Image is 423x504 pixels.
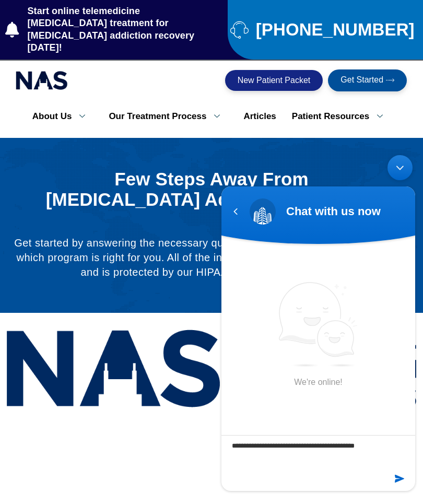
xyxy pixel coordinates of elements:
span: [PHONE_NUMBER] [253,24,415,36]
iframe: SalesIQ Chatwindow [216,150,420,496]
a: New Patient Packet [225,70,323,91]
h1: Few Steps Away From [MEDICAL_DATA] Addiction Recovery [37,169,386,209]
a: Get Started [328,69,407,91]
a: Start online telemedicine [MEDICAL_DATA] treatment for [MEDICAL_DATA] addiction recovery [DATE]! [5,5,220,54]
span: Get Started [340,76,383,85]
a: About Us [25,106,101,127]
a: Articles [236,106,284,127]
img: national addiction specialists online suboxone clinic - logo [16,68,68,92]
img: National Addiction Specialists [5,318,418,419]
a: Patient Resources [284,106,398,127]
span: Start online telemedicine [MEDICAL_DATA] treatment for [MEDICAL_DATA] addiction recovery [DATE]! [25,5,220,54]
a: [PHONE_NUMBER] [230,20,419,39]
span: New Patient Packet [238,76,311,85]
a: Our Treatment Process [101,106,236,127]
p: Get started by answering the necessary questions below to help us determine which program is righ... [10,236,397,279]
